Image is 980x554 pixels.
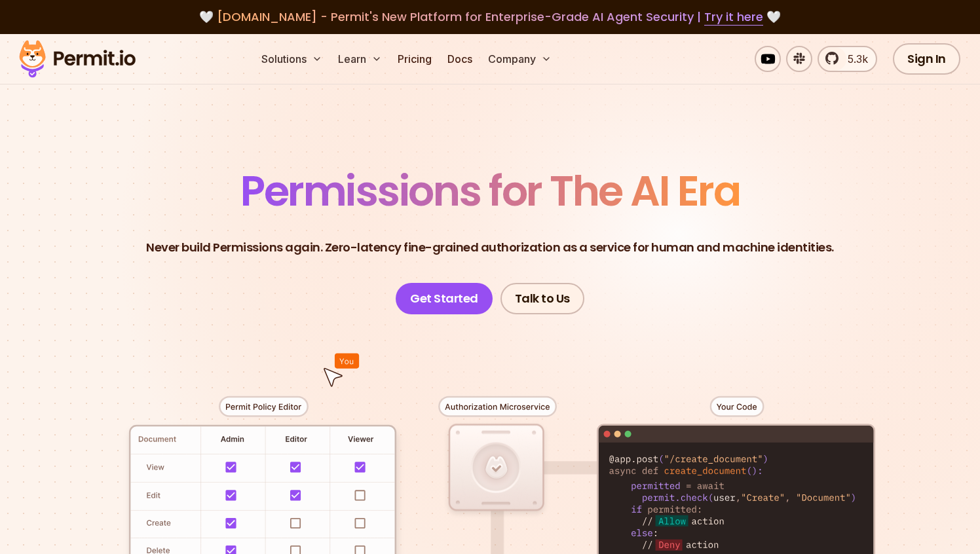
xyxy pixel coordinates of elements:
[500,283,584,314] a: Talk to Us
[442,46,478,72] a: Docs
[818,46,877,72] a: 5.3k
[13,37,141,81] img: Permit logo
[333,46,387,72] button: Learn
[893,43,960,75] a: Sign In
[217,9,763,25] span: [DOMAIN_NAME] - Permit's New Platform for Enterprise-Grade AI Agent Security |
[840,51,868,67] span: 5.3k
[31,8,949,26] div: 🤍 🤍
[483,46,557,72] button: Company
[704,9,763,26] a: Try it here
[240,162,740,220] span: Permissions for The AI Era
[392,46,437,72] a: Pricing
[256,46,328,72] button: Solutions
[146,238,834,257] p: Never build Permissions again. Zero-latency fine-grained authorization as a service for human and...
[396,283,493,314] a: Get Started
